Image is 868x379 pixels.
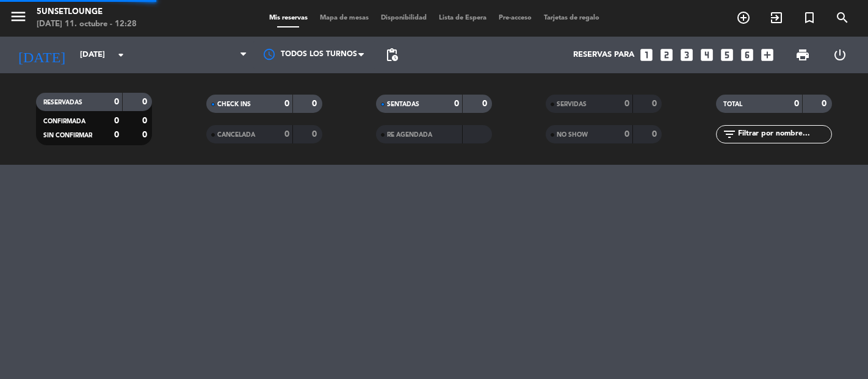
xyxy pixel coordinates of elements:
i: looks_5 [719,47,735,63]
strong: 0 [284,99,289,108]
strong: 0 [312,99,319,108]
i: power_settings_new [833,48,847,62]
i: looks_4 [699,47,715,63]
i: add_box [759,47,775,63]
span: Mapa de mesas [314,15,375,21]
span: CHECK INS [217,101,251,107]
i: search [835,10,850,25]
i: [DATE] [9,42,74,68]
i: exit_to_app [769,10,784,25]
div: 5unsetlounge [37,6,137,18]
strong: 0 [142,117,150,125]
strong: 0 [624,99,629,108]
span: Pre-acceso [493,15,538,21]
strong: 0 [284,130,289,139]
strong: 0 [794,99,799,108]
i: add_circle_outline [736,10,751,25]
span: RE AGENDADA [387,132,432,138]
span: print [795,48,810,62]
span: pending_actions [385,48,399,62]
span: Lista de Espera [433,15,493,21]
strong: 0 [652,130,659,139]
span: Reservas para [573,50,634,60]
button: menu [9,7,27,30]
i: filter_list [722,127,737,142]
strong: 0 [142,98,150,106]
i: looks_6 [739,47,755,63]
i: looks_two [659,47,675,63]
span: Disponibilidad [375,15,433,21]
strong: 0 [482,99,490,108]
span: TOTAL [723,101,742,107]
strong: 0 [114,117,119,125]
strong: 0 [822,99,829,108]
span: Tarjetas de regalo [538,15,606,21]
div: [DATE] 11. octubre - 12:28 [37,18,137,31]
strong: 0 [142,131,150,139]
strong: 0 [624,130,629,139]
i: arrow_drop_down [114,48,128,62]
input: Filtrar por nombre... [737,128,831,141]
strong: 0 [312,130,319,139]
span: SENTADAS [387,101,419,107]
strong: 0 [652,99,659,108]
strong: 0 [454,99,459,108]
span: CANCELADA [217,132,255,138]
span: RESERVADAS [43,99,82,106]
i: menu [9,7,27,26]
strong: 0 [114,131,119,139]
span: SERVIDAS [557,101,587,107]
span: SIN CONFIRMAR [43,132,92,139]
span: Mis reservas [263,15,314,21]
div: LOG OUT [822,37,859,73]
i: looks_3 [679,47,695,63]
i: turned_in_not [802,10,817,25]
strong: 0 [114,98,119,106]
span: CONFIRMADA [43,118,85,125]
i: looks_one [638,47,654,63]
span: NO SHOW [557,132,588,138]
